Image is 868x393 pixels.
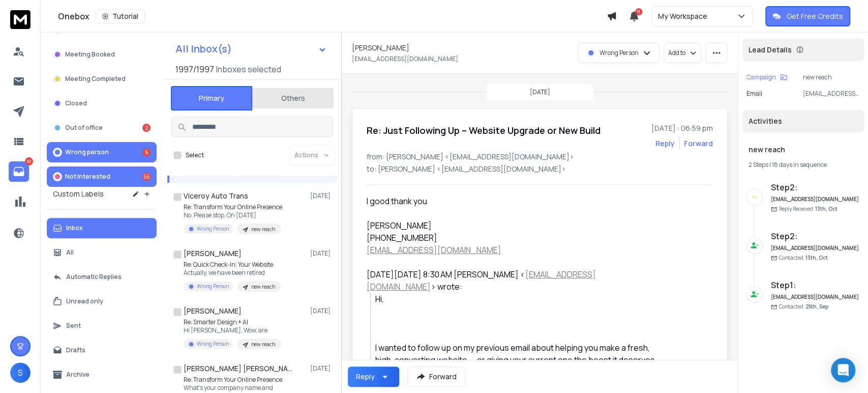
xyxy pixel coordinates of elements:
[47,267,157,287] button: Automatic Replies
[765,6,850,26] button: Get Free Credits
[10,362,31,383] button: S
[367,244,501,256] a: [EMAIL_ADDRESS][DOMAIN_NAME]
[348,367,399,387] button: Reply
[742,110,864,132] div: Activities
[310,364,333,373] p: [DATE]
[47,242,157,263] button: All
[66,297,103,305] p: Unread only
[310,192,333,200] p: [DATE]
[746,73,776,81] p: Campaign
[184,269,281,277] p: Actually, we have been retired
[9,161,29,182] a: 62
[184,384,282,392] p: What's your company name and
[47,93,157,114] button: Closed
[47,218,157,238] button: Inbox
[805,303,828,310] span: 25th, Sep
[65,124,103,132] p: Out of office
[635,8,642,15] span: 11
[367,164,713,174] p: to: [PERSON_NAME] <[EMAIL_ADDRESS][DOMAIN_NAME]>
[66,224,83,232] p: Inbox
[771,195,860,203] h6: [EMAIL_ADDRESS][DOMAIN_NAME]
[65,75,126,83] p: Meeting Completed
[787,11,843,21] p: Get Free Credits
[184,191,248,201] h1: Viceroy Auto Trans
[66,346,85,354] p: Drafts
[66,273,122,281] p: Automatic Replies
[655,138,675,149] button: Reply
[175,63,214,75] span: 1997 / 1997
[779,205,837,213] p: Reply Received
[367,195,664,207] div: I good thank you
[197,340,229,348] p: Wrong Person
[184,306,242,316] h1: [PERSON_NAME]
[651,123,713,133] p: [DATE] : 06:59 pm
[47,291,157,312] button: Unread only
[251,283,275,291] p: new reach
[803,90,860,98] p: [EMAIL_ADDRESS][DOMAIN_NAME]
[749,145,858,155] h1: new reach
[47,316,157,336] button: Sent
[58,9,607,23] div: Onebox
[197,225,229,233] p: Wrong Person
[186,151,204,159] label: Select
[47,69,157,89] button: Meeting Completed
[184,376,282,384] p: Re: Transform Your Online Presence
[96,9,145,23] button: Tutorial
[771,279,860,291] h6: Step 1 :
[772,160,827,169] span: 18 days in sequence
[746,73,787,81] button: Campaign
[367,152,713,162] p: from: [PERSON_NAME] <[EMAIL_ADDRESS][DOMAIN_NAME]>
[600,49,639,57] p: Wrong Person
[142,124,151,132] div: 2
[167,39,335,59] button: All Inbox(s)
[407,367,465,387] button: Forward
[310,307,333,315] p: [DATE]
[252,87,334,109] button: Others
[184,211,282,219] p: No. Please stop. On [DATE]
[65,99,87,107] p: Closed
[367,123,601,137] h1: Re: Just Following Up – Website Upgrade or New Build
[184,261,281,269] p: Re: Quick Check-In: Your Website
[771,230,860,242] h6: Step 2 :
[771,244,860,252] h6: [EMAIL_ADDRESS][DOMAIN_NAME]
[352,55,458,63] p: [EMAIL_ADDRESS][DOMAIN_NAME]
[66,248,74,257] p: All
[171,86,252,110] button: Primary
[66,371,89,379] p: Archive
[142,173,151,181] div: 55
[310,249,333,258] p: [DATE]
[530,88,550,96] p: [DATE]
[197,283,229,290] p: Wrong Person
[749,160,768,169] span: 2 Steps
[815,205,837,212] span: 13th, Oct
[47,364,157,385] button: Archive
[66,322,81,330] p: Sent
[142,148,151,156] div: 5
[684,138,713,149] div: Forward
[184,248,242,259] h1: [PERSON_NAME]
[367,219,664,256] div: [PERSON_NAME] [PHONE_NUMBER]
[352,43,409,53] h1: [PERSON_NAME]
[749,161,858,169] div: |
[47,142,157,162] button: Wrong person5
[65,173,110,181] p: Not Interested
[367,268,664,293] div: [DATE][DATE] 8:30 AM [PERSON_NAME] < > wrote:
[779,303,828,311] p: Contacted
[771,293,860,301] h6: [EMAIL_ADDRESS][DOMAIN_NAME]
[216,63,281,75] h3: Inboxes selected
[658,11,711,21] p: My Workspace
[53,189,104,199] h3: Custom Labels
[356,372,375,382] div: Reply
[175,44,232,54] h1: All Inbox(s)
[184,326,281,334] p: Hi [PERSON_NAME], Wow, are
[25,157,33,165] p: 62
[47,118,157,138] button: Out of office2
[831,358,855,382] div: Open Intercom Messenger
[251,226,275,233] p: new reach
[771,181,860,193] h6: Step 2 :
[47,166,157,187] button: Not Interested55
[47,44,157,65] button: Meeting Booked
[65,148,109,156] p: Wrong person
